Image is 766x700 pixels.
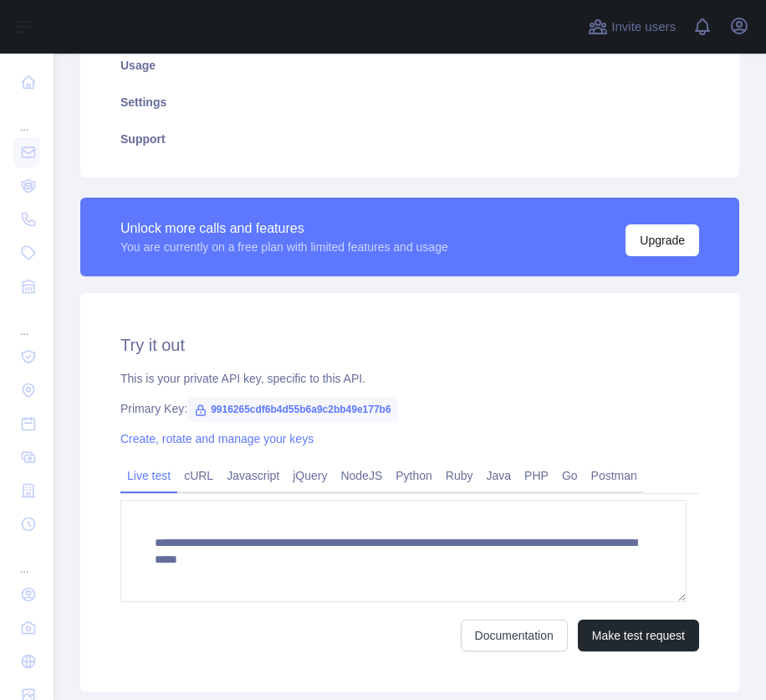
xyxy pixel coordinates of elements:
h2: Try it out [120,333,699,357]
div: ... [13,100,40,134]
button: Make test request [578,620,699,651]
a: Java [480,462,518,489]
a: Settings [100,84,719,121]
span: 9916265cdf6b4d55b6a9c2bb49e177b6 [187,397,397,422]
a: Documentation [461,620,568,651]
div: You are currently on a free plan with limited features and usage [120,239,448,255]
a: Live test [120,462,177,489]
div: ... [13,305,40,338]
a: Create, rotate and manage your keys [120,432,314,445]
div: ... [13,543,40,576]
a: Go [555,462,585,489]
a: Postman [585,462,644,489]
a: PHP [518,462,555,489]
button: Upgrade [626,224,699,256]
div: Primary Key: [120,400,699,417]
a: jQuery [286,462,334,489]
a: NodeJS [334,462,389,489]
a: Javascript [220,462,286,489]
a: Ruby [439,462,480,489]
div: This is your private API key, specific to this API. [120,370,699,387]
a: Usage [100,47,719,84]
a: Support [100,121,719,157]
a: cURL [177,462,220,489]
button: Invite users [585,13,679,40]
a: Python [389,462,439,489]
span: Invite users [611,18,676,37]
div: Unlock more calls and features [120,219,448,239]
